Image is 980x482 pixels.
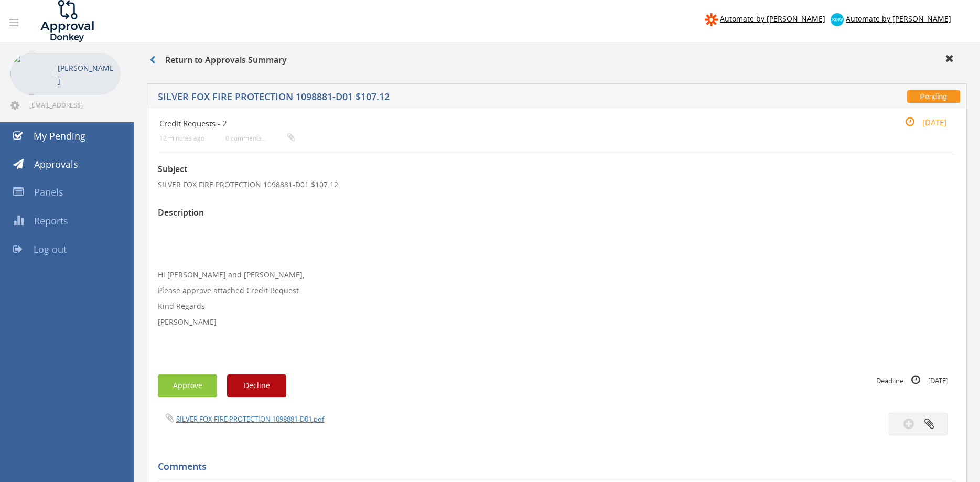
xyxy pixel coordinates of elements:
[225,134,295,142] small: 0 comments...
[34,158,78,170] span: Approvals
[158,462,948,472] h5: Comments
[158,208,956,218] h3: Description
[158,317,956,327] p: [PERSON_NAME]
[158,92,718,105] h5: SILVER FOX FIRE PROTECTION 1098881-D01 $107.12
[34,243,67,255] span: Log out
[158,179,956,190] p: SILVER FOX FIRE PROTECTION 1098881-D01 $107.12
[34,130,85,142] span: My Pending
[158,270,956,280] p: Hi [PERSON_NAME] and [PERSON_NAME],
[876,374,948,386] small: Deadline [DATE]
[720,14,825,24] span: Automate by [PERSON_NAME]
[158,374,217,397] button: Approve
[29,101,119,109] span: [EMAIL_ADDRESS][DOMAIN_NAME]
[149,56,287,65] h3: Return to Approvals Summary
[158,301,956,312] p: Kind Regards
[158,165,956,174] h3: Subject
[907,90,960,103] span: Pending
[705,13,718,26] img: zapier-logomark.png
[227,374,286,397] button: Decline
[34,186,63,198] span: Panels
[159,134,204,142] small: 12 minutes ago
[58,61,115,88] p: [PERSON_NAME]
[176,414,324,424] a: SILVER FOX FIRE PROTECTION 1098881-D01.pdf
[34,215,68,227] span: Reports
[846,14,951,24] span: Automate by [PERSON_NAME]
[831,13,844,26] img: xero-logo.png
[894,116,946,128] small: [DATE]
[158,285,956,296] p: Please approve attached Credit Request.
[159,119,822,128] h4: Credit Requests - 2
